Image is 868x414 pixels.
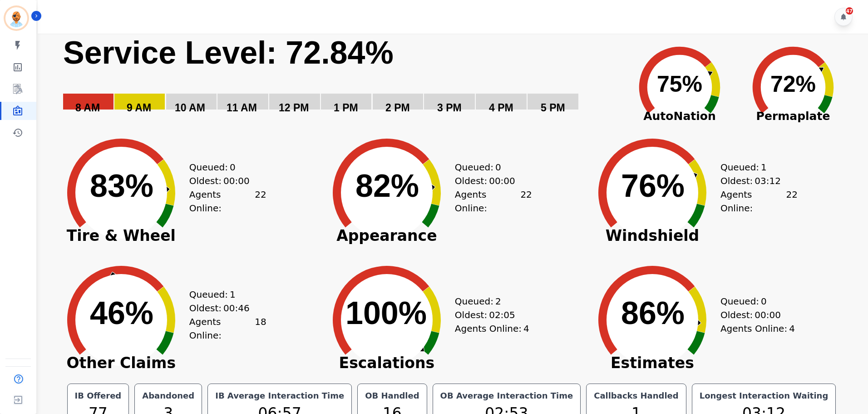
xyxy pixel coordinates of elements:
[189,174,257,188] div: Oldest:
[62,34,621,127] svg: Service Level: 0%
[189,301,257,315] div: Oldest:
[189,160,257,174] div: Queued:
[73,389,123,402] div: IB Offered
[255,188,266,215] span: 22
[63,35,394,70] text: Service Level: 72.84%
[455,160,523,174] div: Queued:
[223,174,250,188] span: 00:00
[455,322,532,335] div: Agents Online:
[489,308,515,322] span: 02:05
[621,295,685,331] text: 86%
[720,188,798,215] div: Agents Online:
[455,174,523,188] div: Oldest:
[189,315,266,342] div: Agents Online:
[439,389,575,402] div: OB Average Interaction Time
[541,102,565,114] text: 5 PM
[385,102,410,114] text: 2 PM
[720,294,789,308] div: Queued:
[75,102,100,114] text: 8 AM
[489,102,513,114] text: 4 PM
[770,71,816,97] text: 72%
[786,188,797,215] span: 22
[720,160,789,174] div: Queued:
[53,359,189,368] span: Other Claims
[189,288,257,301] div: Queued:
[846,7,853,15] div: 47
[621,168,685,204] text: 76%
[140,389,196,402] div: Abandoned
[127,102,151,114] text: 9 AM
[584,359,720,368] span: Estimates
[90,295,153,331] text: 46%
[761,294,767,308] span: 0
[255,315,266,342] span: 18
[755,174,781,188] span: 03:12
[334,102,358,114] text: 1 PM
[592,389,681,402] div: Callbacks Handled
[736,108,850,125] span: Permaplate
[5,7,27,29] img: Bordered avatar
[698,389,830,402] div: Longest Interaction Waiting
[720,322,798,335] div: Agents Online:
[319,359,455,368] span: Escalations
[213,389,346,402] div: IB Average Interaction Time
[489,174,515,188] span: 00:00
[227,102,257,114] text: 11 AM
[720,174,789,188] div: Oldest:
[720,308,789,322] div: Oldest:
[755,308,781,322] span: 00:00
[363,389,421,402] div: OB Handled
[495,160,501,174] span: 0
[319,231,455,240] span: Appearance
[520,188,532,215] span: 22
[455,294,523,308] div: Queued:
[223,301,250,315] span: 00:46
[761,160,767,174] span: 1
[455,308,523,322] div: Oldest:
[189,188,266,215] div: Agents Online:
[437,102,462,114] text: 3 PM
[345,295,427,331] text: 100%
[230,160,236,174] span: 0
[523,322,529,335] span: 4
[657,71,702,97] text: 75%
[175,102,205,114] text: 10 AM
[495,294,501,308] span: 2
[623,108,736,125] span: AutoNation
[455,188,532,215] div: Agents Online:
[90,168,153,204] text: 83%
[53,231,189,240] span: Tire & Wheel
[355,168,419,204] text: 82%
[279,102,309,114] text: 12 PM
[230,288,236,301] span: 1
[584,231,720,240] span: Windshield
[789,322,795,335] span: 4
